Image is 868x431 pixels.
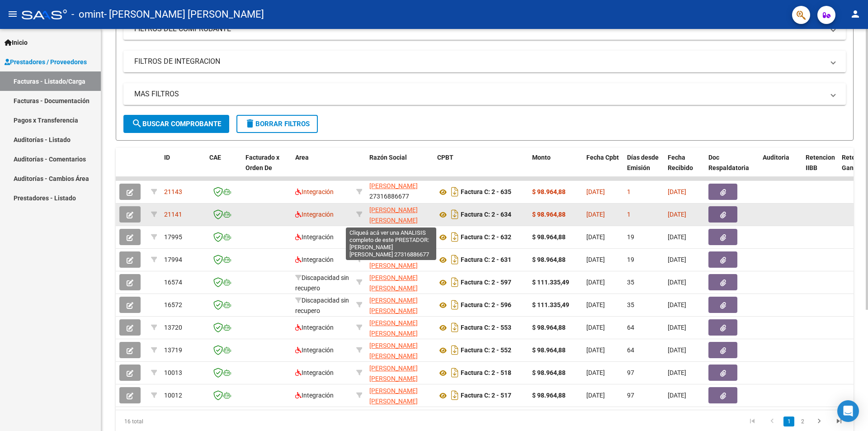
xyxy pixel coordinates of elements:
[245,154,279,171] span: Facturado x Orden De
[664,148,705,188] datatable-header-cell: Fecha Recibido
[586,392,605,399] span: [DATE]
[160,148,206,188] datatable-header-cell: ID
[164,324,182,331] span: 13720
[449,388,461,403] i: Descargar documento
[369,274,418,292] span: [PERSON_NAME] [PERSON_NAME]
[668,346,686,354] span: [DATE]
[369,273,430,292] div: 27316886677
[295,297,349,314] span: Discapacidad sin recupero
[164,279,182,286] span: 16574
[164,188,182,195] span: 21143
[850,9,861,19] mat-icon: person
[132,120,221,128] span: Buscar Comprobante
[5,38,28,47] span: Inicio
[295,346,334,354] span: Integración
[369,365,418,382] span: [PERSON_NAME] [PERSON_NAME]
[295,392,334,399] span: Integración
[164,256,182,263] span: 17994
[132,118,142,129] mat-icon: search
[369,182,430,201] div: 27316886677
[242,148,292,188] datatable-header-cell: Facturado x Orden De
[369,386,430,405] div: 27316886677
[449,320,461,335] i: Descargar documento
[586,301,605,308] span: [DATE]
[627,301,634,308] span: 35
[461,347,511,354] strong: Factura C: 2 - 552
[532,346,566,354] strong: $ 98.964,88
[369,250,430,269] div: 27316886677
[123,83,846,105] mat-expansion-panel-header: MAS FILTROS
[164,211,182,218] span: 21141
[449,365,461,380] i: Descargar documento
[209,154,221,161] span: CAE
[461,279,511,286] strong: Factura C: 2 - 597
[811,417,828,426] a: go to next page
[123,115,229,133] button: Buscar Comprobante
[369,295,430,314] div: 27316886677
[369,227,430,246] div: 27316886677
[623,148,664,188] datatable-header-cell: Días desde Emisión
[586,279,605,286] span: [DATE]
[295,154,309,161] span: Area
[668,188,686,195] span: [DATE]
[461,256,511,264] strong: Factura C: 2 - 631
[627,256,634,263] span: 19
[532,256,566,263] strong: $ 98.964,88
[586,211,605,218] span: [DATE]
[7,9,18,19] mat-icon: menu
[532,324,566,331] strong: $ 98.964,88
[705,148,759,188] datatable-header-cell: Doc Respaldatoria
[104,5,264,24] span: - [PERSON_NAME] [PERSON_NAME]
[369,297,418,314] span: [PERSON_NAME] [PERSON_NAME]
[586,346,605,354] span: [DATE]
[164,346,182,354] span: 13719
[369,363,430,382] div: 27316886677
[369,342,418,360] span: [PERSON_NAME] [PERSON_NAME]
[528,148,583,188] datatable-header-cell: Monto
[449,230,461,244] i: Descargar documento
[449,185,461,199] i: Descargar documento
[586,233,605,241] span: [DATE]
[802,148,838,188] datatable-header-cell: Retencion IIBB
[369,319,418,337] span: [PERSON_NAME] [PERSON_NAME]
[449,275,461,289] i: Descargar documento
[295,211,334,218] span: Integración
[532,211,566,218] strong: $ 98.964,88
[71,5,104,24] span: - omint
[134,89,824,99] mat-panel-title: MAS FILTROS
[708,154,749,171] span: Doc Respaldatoria
[369,251,418,269] span: [PERSON_NAME] [PERSON_NAME]
[449,207,461,222] i: Descargar documento
[134,57,824,66] mat-panel-title: FILTROS DE INTEGRACION
[369,341,430,360] div: 27316886677
[668,369,686,376] span: [DATE]
[627,392,634,399] span: 97
[206,148,242,188] datatable-header-cell: CAE
[806,154,835,171] span: Retencion IIBB
[532,154,551,161] span: Monto
[461,211,511,218] strong: Factura C: 2 - 634
[668,324,686,331] span: [DATE]
[668,256,686,263] span: [DATE]
[366,148,434,188] datatable-header-cell: Razón Social
[627,233,634,241] span: 19
[668,392,686,399] span: [DATE]
[236,115,318,133] button: Borrar Filtros
[295,324,334,331] span: Integración
[295,233,334,241] span: Integración
[369,206,418,224] span: [PERSON_NAME] [PERSON_NAME]
[759,148,802,188] datatable-header-cell: Auditoria
[586,154,619,161] span: Fecha Cpbt
[797,417,808,426] a: 2
[437,154,453,161] span: CPBT
[295,369,334,376] span: Integración
[627,346,634,354] span: 64
[164,392,182,399] span: 10012
[586,188,605,195] span: [DATE]
[668,301,686,308] span: [DATE]
[668,154,693,171] span: Fecha Recibido
[461,302,511,309] strong: Factura C: 2 - 596
[369,318,430,337] div: 27316886677
[586,369,605,376] span: [DATE]
[532,392,566,399] strong: $ 98.964,88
